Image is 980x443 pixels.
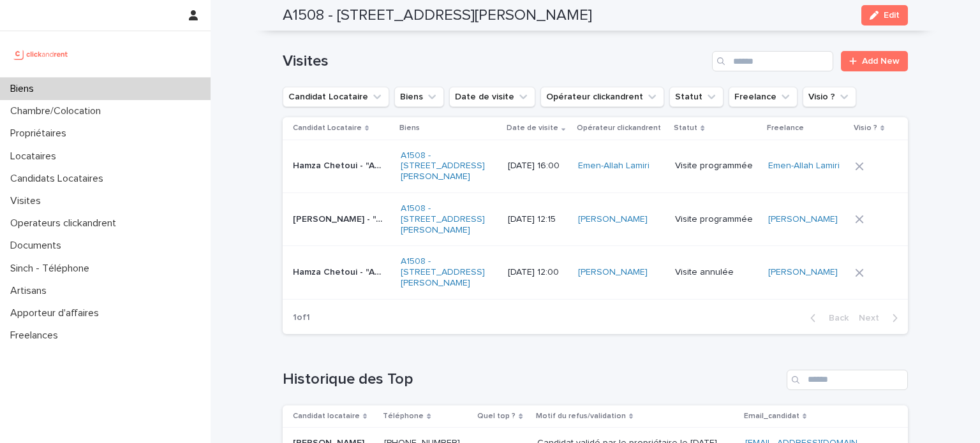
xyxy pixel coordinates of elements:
input: Search [787,370,908,390]
p: Candidat locataire [293,409,360,423]
p: Date de visite [507,121,558,135]
button: Opérateur clickandrent [540,87,664,107]
button: Biens [394,87,444,107]
input: Search [712,51,833,71]
span: Edit [884,11,900,20]
p: Motif du refus/validation [536,409,626,423]
p: Visite programmée [675,161,758,171]
p: Locataires [5,150,66,163]
p: Visio ? [854,121,877,135]
h1: Historique des Top [283,370,782,389]
a: Add New [841,51,908,71]
p: Candidat Locataire [293,121,362,135]
p: Candidats Locataires [5,173,114,185]
p: [DATE] 16:00 [508,161,568,171]
p: 1 of 1 [283,302,320,333]
p: Freelances [5,330,68,342]
button: Freelance [729,87,798,107]
h1: Visites [283,52,707,71]
p: Freelance [767,121,804,135]
a: [PERSON_NAME] [578,267,648,278]
p: Visites [5,195,51,207]
button: Statut [669,87,724,107]
span: Back [821,314,849,323]
tr: Hamza Chetoui - "A1508 - [STREET_ADDRESS][PERSON_NAME]"Hamza Chetoui - "A1508 - [STREET_ADDRESS][... [283,140,908,192]
a: [PERSON_NAME] [578,214,648,225]
p: Chambre/Colocation [5,105,111,117]
p: Artisans [5,285,57,297]
a: A1508 - [STREET_ADDRESS][PERSON_NAME] [401,203,492,235]
p: Quel top ? [477,409,516,423]
p: Apporteur d'affaires [5,307,109,319]
h2: A1508 - [STREET_ADDRESS][PERSON_NAME] [283,6,592,25]
p: Opérateur clickandrent [577,121,661,135]
img: UCB0brd3T0yccxBKYDjQ [10,41,72,67]
a: Emen-Allah Lamiri [768,161,840,171]
button: Visio ? [803,87,856,107]
button: Date de visite [449,87,535,107]
a: A1508 - [STREET_ADDRESS][PERSON_NAME] [401,256,492,288]
span: Add New [862,57,900,66]
tr: [PERSON_NAME] - "A1508 - [STREET_ADDRESS][PERSON_NAME]"[PERSON_NAME] - "A1508 - [STREET_ADDRESS][... [283,192,908,245]
p: Hamza Chetoui - "A1508 - 45-47 rue Jean Jaurès, Trappes 78190" [293,158,387,171]
a: [PERSON_NAME] [768,267,838,278]
button: Next [854,312,908,324]
p: [DATE] 12:15 [508,214,568,225]
a: [PERSON_NAME] [768,214,838,225]
a: Emen-Allah Lamiri [578,161,650,171]
p: Téléphone [383,409,424,423]
p: Visite annulée [675,267,758,278]
p: Email_candidat [744,409,799,423]
p: Biens [5,83,44,95]
a: A1508 - [STREET_ADDRESS][PERSON_NAME] [401,150,492,182]
span: Next [859,314,887,323]
tr: Hamza Chetoui - "A1508 - [STREET_ADDRESS][PERSON_NAME]"Hamza Chetoui - "A1508 - [STREET_ADDRESS][... [283,246,908,299]
p: Asmae Arif - "A1508 - 45-47 rue Jean Jaurès, Trappes 78190" [293,212,387,225]
p: Documents [5,240,71,252]
p: Hamza Chetoui - "A1508 - 45-47 rue Jean Jaurès, Trappes 78190" [293,265,387,278]
p: Statut [674,121,697,135]
button: Back [800,312,854,324]
p: Visite programmée [675,214,758,225]
button: Candidat Locataire [283,87,389,107]
p: Biens [399,121,420,135]
p: Operateurs clickandrent [5,217,126,229]
p: Sinch - Téléphone [5,263,100,275]
button: Edit [861,5,908,25]
p: Propriétaires [5,127,77,140]
p: [DATE] 12:00 [508,267,568,278]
